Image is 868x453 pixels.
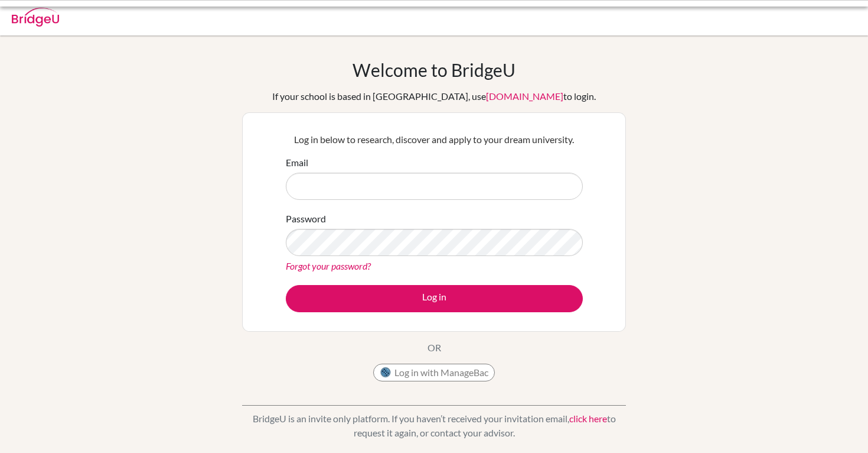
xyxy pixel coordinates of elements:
label: Email [286,156,308,170]
button: Log in [286,285,583,312]
a: Forgot your password? [286,260,371,271]
a: [DOMAIN_NAME] [486,90,563,102]
p: OR [428,341,441,355]
a: click here [569,413,607,424]
div: If your school is based in [GEOGRAPHIC_DATA], use to login. [272,89,596,103]
img: Bridge-U [12,8,59,27]
p: Log in below to research, discover and apply to your dream university. [286,132,583,147]
h1: Welcome to BridgeU [353,59,515,80]
label: Password [286,212,326,226]
p: BridgeU is an invite only platform. If you haven’t received your invitation email, to request it ... [242,412,626,440]
button: Log in with ManageBac [373,364,495,381]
